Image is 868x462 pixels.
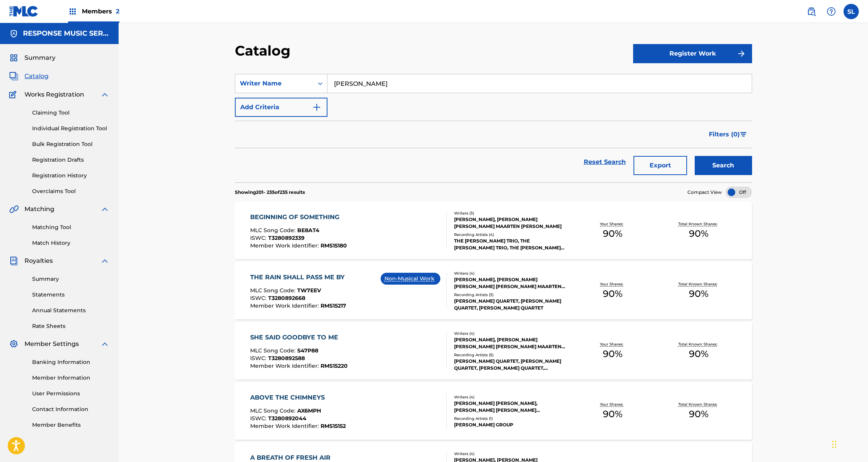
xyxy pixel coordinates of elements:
a: SummarySummary [9,53,55,62]
span: 90 % [689,347,708,361]
img: expand [100,339,109,349]
img: expand [100,90,109,99]
span: 90 % [603,287,622,301]
span: RMS15220 [321,362,348,369]
a: Reset Search [580,154,630,170]
a: Rate Sheets [32,322,109,330]
div: Help [824,4,839,19]
div: [PERSON_NAME] QUARTET, [PERSON_NAME] QUARTET, [PERSON_NAME] QUARTET, [PERSON_NAME] QUARTET, [PERS... [454,358,570,372]
a: Member Benefits [32,421,109,429]
button: Filters (0) [704,125,752,144]
img: Top Rightsholders [68,7,77,16]
div: Recording Artists ( 3 ) [454,292,570,298]
span: RMS15180 [321,242,347,249]
h2: Catalog [235,42,294,59]
span: 90 % [689,287,708,301]
div: ABOVE THE CHIMNEYS [250,393,346,402]
img: expand [100,205,109,214]
img: help [827,7,836,16]
div: Recording Artists ( 5 ) [454,352,570,358]
img: expand [100,256,109,265]
span: T3280892339 [268,234,305,241]
div: User Menu [844,4,859,19]
span: 90 % [603,227,622,241]
div: Writers ( 3 ) [454,210,570,216]
a: Overclaims Tool [32,187,109,195]
iframe: Chat Widget [830,425,868,462]
a: Member Information [32,374,109,382]
a: ABOVE THE CHIMNEYSMLC Song Code:AX6MPHISWC:T3280892044Member Work Identifier:RMS15152Writers (4)[... [235,382,752,440]
span: MLC Song Code : [250,347,297,354]
span: ISWC : [250,234,268,241]
div: [PERSON_NAME] QUARTET, [PERSON_NAME] QUARTET, [PERSON_NAME] QUARTET [454,298,570,311]
a: Banking Information [32,358,109,366]
img: filter [740,132,747,137]
p: Total Known Shares: [678,341,719,347]
a: User Permissions [32,390,109,398]
button: Register Work [633,44,752,63]
span: Members [82,7,119,16]
div: [PERSON_NAME] GROUP [454,421,570,428]
div: [PERSON_NAME], [PERSON_NAME] [PERSON_NAME] [PERSON_NAME] MAARTEN [PERSON_NAME] [454,336,570,350]
span: BE8AT4 [297,227,319,234]
div: THE [PERSON_NAME] TRIO, THE [PERSON_NAME] TRIO, THE [PERSON_NAME] TRIO, THE [PERSON_NAME] TRIO [454,238,570,251]
a: Public Search [804,4,819,19]
a: Registration History [32,172,109,180]
div: Writer Name [240,79,309,88]
img: Accounts [9,29,18,38]
div: Chatt-widget [830,425,868,462]
button: Search [695,156,752,175]
iframe: Resource Center [847,318,868,382]
span: ISWC : [250,415,268,422]
img: Catalog [9,72,18,81]
p: Total Known Shares: [678,401,719,407]
div: Writers ( 4 ) [454,394,570,400]
span: Member Settings [24,339,79,349]
div: [PERSON_NAME], [PERSON_NAME] [PERSON_NAME] [PERSON_NAME] MAARTEN [PERSON_NAME] [454,276,570,290]
p: Your Shares: [600,281,625,287]
img: search [807,7,816,16]
a: THE RAIN SHALL PASS ME BYMLC Song Code:TW7EEVISWC:T3280892668Member Work Identifier:RMS15217Non-M... [235,262,752,319]
div: BEGINNING OF SOMETHING [250,213,347,222]
span: Member Work Identifier : [250,423,321,429]
button: Add Criteria [235,98,327,117]
div: Recording Artists ( 1 ) [454,416,570,421]
a: Match History [32,239,109,247]
span: T3280892044 [268,415,306,422]
a: CatalogCatalog [9,72,49,81]
span: Compact View [687,189,722,196]
div: Recording Artists ( 4 ) [454,232,570,238]
a: Individual Registration Tool [32,125,109,133]
span: 90 % [603,347,622,361]
div: THE RAIN SHALL PASS ME BY [250,273,349,282]
a: BEGINNING OF SOMETHINGMLC Song Code:BE8AT4ISWC:T3280892339Member Work Identifier:RMS15180Writers ... [235,202,752,259]
a: Claiming Tool [32,109,109,117]
p: Total Known Shares: [678,281,719,287]
span: MLC Song Code : [250,287,297,294]
span: T3280892588 [268,355,305,362]
p: Your Shares: [600,221,625,227]
a: SHE SAID GOODBYE TO MEMLC Song Code:S47P88ISWC:T3280892588Member Work Identifier:RMS15220Writers ... [235,322,752,380]
span: ISWC : [250,295,268,301]
span: ISWC : [250,355,268,362]
a: Bulk Registration Tool [32,140,109,148]
img: Works Registration [9,90,19,99]
h5: RESPONSE MUSIC SERVICES [23,29,109,38]
img: Member Settings [9,339,18,349]
span: Member Work Identifier : [250,362,321,369]
a: Matching Tool [32,223,109,231]
a: Statements [32,291,109,299]
div: SHE SAID GOODBYE TO ME [250,333,348,342]
img: Matching [9,205,19,214]
span: 2 [116,8,119,15]
span: S47P88 [297,347,318,354]
span: MLC Song Code : [250,227,297,234]
div: Writers ( 4 ) [454,451,570,457]
button: Export [633,156,687,175]
span: AX6MPH [297,407,321,414]
p: Your Shares: [600,401,625,407]
div: Dra [832,433,837,456]
img: Royalties [9,256,18,265]
span: Royalties [24,256,53,265]
span: RMS15152 [321,423,346,429]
